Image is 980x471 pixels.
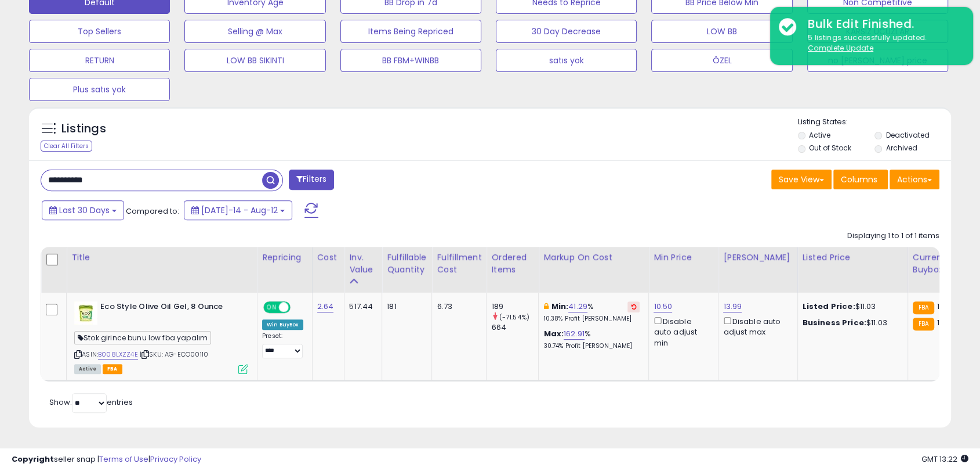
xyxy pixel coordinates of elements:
[809,130,830,140] label: Active
[654,251,713,264] div: Min Price
[841,174,877,185] span: Columns
[803,251,903,264] div: Listed Price
[42,200,124,220] button: Last 30 Days
[913,251,972,276] div: Current Buybox Price
[74,301,97,325] img: 41EOQbkCuXL._SL40_.jpg
[126,206,179,217] span: Compared to:
[833,170,888,189] button: Columns
[74,331,211,344] span: Stok girince bunu low fba yapalım
[491,251,533,276] div: Ordered Items
[184,200,292,220] button: [DATE]-14 - Aug-12
[103,364,122,374] span: FBA
[496,20,637,43] button: 30 Day Decrease
[886,143,917,153] label: Archived
[74,364,101,374] span: All listings currently available for purchase on Amazon
[809,143,851,153] label: Out of Stock
[543,301,640,323] div: %
[551,301,569,312] b: Min:
[803,317,866,328] b: Business Price:
[71,251,252,264] div: Title
[543,329,640,350] div: %
[289,170,334,190] button: Filters
[543,328,564,339] b: Max:
[349,251,377,276] div: Inv. value
[723,301,742,312] a: 13.99
[264,303,279,312] span: ON
[568,301,587,312] a: 41.29
[100,301,241,315] b: Eco Style Olive Oil Gel, 8 Ounce
[654,301,672,312] a: 10.50
[491,322,538,333] div: 664
[921,454,968,465] span: 2025-09-12 13:22 GMT
[140,350,208,359] span: | SKU: AG-ECO00110
[913,301,934,314] small: FBA
[29,20,170,43] button: Top Sellers
[262,319,303,330] div: Win BuyBox
[387,301,423,312] div: 181
[437,251,481,276] div: Fulfillment Cost
[771,170,832,189] button: Save View
[61,121,106,137] h5: Listings
[59,204,110,216] span: Last 30 Days
[886,130,930,140] label: Deactivated
[937,317,953,328] span: 11.03
[496,49,637,72] button: satıs yok
[12,454,54,465] strong: Copyright
[913,318,934,330] small: FBA
[499,312,529,322] small: (-71.54%)
[49,397,133,408] span: Show: entries
[99,454,148,465] a: Terms of Use
[847,231,939,242] div: Displaying 1 to 1 of 1 items
[543,315,640,323] p: 10.38% Profit [PERSON_NAME]
[799,33,964,54] div: 5 listings successfully updated.
[150,454,201,465] a: Privacy Policy
[12,454,201,465] div: seller snap | |
[29,49,170,72] button: RETURN
[723,251,792,264] div: [PERSON_NAME]
[201,204,278,216] span: [DATE]-14 - Aug-12
[74,301,248,373] div: ASIN:
[98,350,138,359] a: B008LXZZ4E
[340,20,481,43] button: Items Being Repriced
[543,303,548,310] i: This overrides the store level min markup for this listing
[803,301,855,312] b: Listed Price:
[317,251,340,264] div: Cost
[262,332,303,358] div: Preset:
[437,301,477,312] div: 6.73
[387,251,427,276] div: Fulfillable Quantity
[262,251,307,264] div: Repricing
[723,315,788,337] div: Disable auto adjust max
[289,303,307,312] span: OFF
[543,251,644,264] div: Markup on Cost
[349,301,373,312] div: 517.44
[937,301,955,312] span: 10.79
[808,43,873,53] u: Complete Update
[890,170,939,189] button: Actions
[654,315,709,348] div: Disable auto adjust min
[317,301,334,312] a: 2.64
[539,247,649,293] th: The percentage added to the cost of goods (COGS) that forms the calculator for Min & Max prices.
[41,141,92,152] div: Clear All Filters
[803,301,899,312] div: $11.03
[29,78,170,101] button: Plus satıs yok
[798,117,951,128] p: Listing States:
[184,49,325,72] button: LOW BB SIKINTI
[651,49,792,72] button: ÖZEL
[543,342,640,350] p: 30.74% Profit [PERSON_NAME]
[799,16,964,33] div: Bulk Edit Finished.
[803,318,899,328] div: $11.03
[564,328,585,340] a: 162.91
[184,20,325,43] button: Selling @ Max
[491,301,538,312] div: 189
[340,49,481,72] button: BB FBM+WINBB
[651,20,792,43] button: LOW BB
[631,304,636,310] i: Revert to store-level Min Markup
